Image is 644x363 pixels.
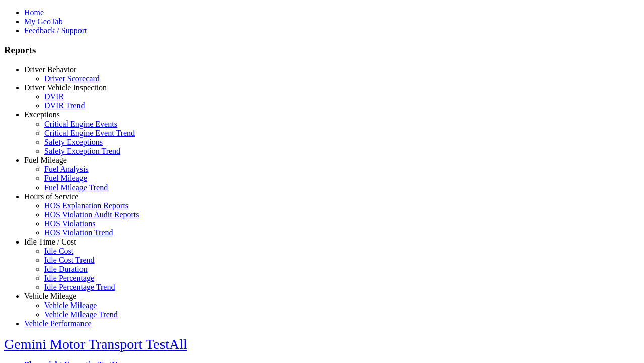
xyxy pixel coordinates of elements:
[44,201,128,210] a: HOS Explanation Reports
[24,237,76,246] a: Idle Time / Cost
[44,174,87,183] a: Fuel Mileage
[44,219,95,228] a: HOS Violations
[24,192,78,201] a: Hours of Service
[44,301,97,310] a: Vehicle Mileage
[44,274,94,282] a: Idle Percentage
[44,283,115,291] a: Idle Percentage Trend
[44,228,113,237] a: HOS Violation Trend
[24,65,76,74] a: Driver Behavior
[4,45,640,56] h3: Reports
[44,165,89,173] a: Fuel Analysis
[24,319,92,328] a: Vehicle Performance
[44,247,73,255] a: Idle Cost
[44,256,95,264] a: Idle Cost Trend
[44,183,108,192] a: Fuel Mileage Trend
[24,110,60,119] a: Exceptions
[44,310,118,319] a: Vehicle Mileage Trend
[24,83,107,92] a: Driver Vehicle Inspection
[44,92,64,101] a: DVIR
[44,210,139,219] a: HOS Violation Audit Reports
[24,292,76,300] a: Vehicle Mileage
[44,129,135,137] a: Critical Engine Event Trend
[44,138,103,146] a: Safety Exceptions
[44,74,100,83] a: Driver Scorecard
[44,101,85,110] a: DVIR Trend
[24,26,87,35] a: Feedback / Support
[44,265,88,273] a: Idle Duration
[24,17,63,26] a: My GeoTab
[24,8,44,17] a: Home
[4,336,187,352] a: Gemini Motor Transport TestAll
[24,156,67,164] a: Fuel Mileage
[44,119,117,128] a: Critical Engine Events
[44,147,120,155] a: Safety Exception Trend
